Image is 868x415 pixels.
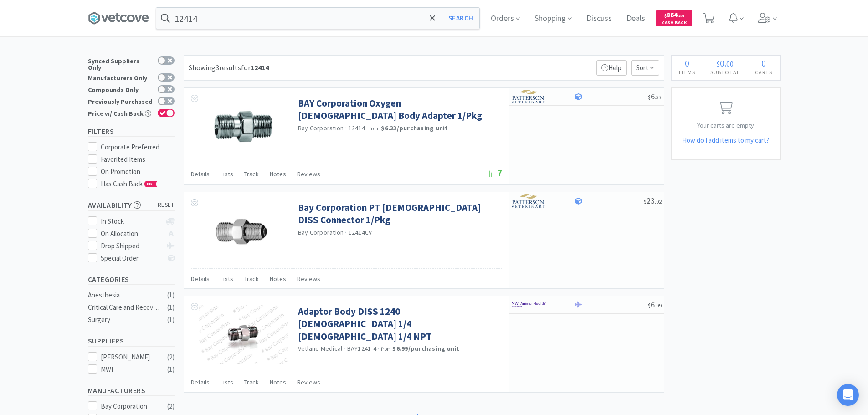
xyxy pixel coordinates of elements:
span: · [345,228,347,236]
div: Favorited Items [101,154,175,165]
span: 6 [648,299,662,310]
span: 0 [720,57,724,69]
div: Compounds Only [88,85,153,93]
button: Search [442,8,479,29]
span: Track [244,378,259,386]
div: . [703,59,748,68]
span: 12414CV [349,228,372,236]
div: Synced Suppliers Only [88,56,153,71]
span: · [378,344,380,353]
span: from [381,346,391,352]
div: Bay Corporation [101,401,157,412]
span: Notes [270,170,286,178]
span: 864 [664,10,684,19]
span: Reviews [297,378,320,386]
span: $ [648,94,651,101]
a: $864.89Cash Back [656,6,692,31]
div: ( 1 ) [167,290,175,301]
span: 6 [648,91,662,102]
div: [PERSON_NAME] [101,352,157,363]
span: Reviews [297,170,320,178]
a: Vetland Medical [298,344,343,353]
div: On Promotion [101,166,175,177]
div: In Stock [101,216,161,227]
strong: 12414 [251,63,269,72]
div: Surgery [88,314,162,325]
h5: Categories [88,274,175,285]
span: $ [644,198,647,205]
div: Showing 3 results [189,62,269,74]
a: Discuss [583,15,616,23]
span: for [241,63,269,72]
a: Adaptor Body DISS 1240 [DEMOGRAPHIC_DATA] 1/4 [DEMOGRAPHIC_DATA] 1/4 NPT [298,305,500,343]
div: ( 1 ) [167,314,175,325]
div: ( 1 ) [167,302,175,313]
div: Anesthesia [88,290,162,301]
span: Sort [631,60,659,76]
h5: Filters [88,126,175,137]
p: Help [596,60,627,76]
span: Notes [270,275,286,283]
span: Details [191,170,210,178]
span: CB [145,181,154,187]
span: Details [191,378,210,386]
h5: How do I add items to my cart? [672,135,780,146]
h5: Availability [88,200,175,210]
span: Track [244,275,259,283]
div: Critical Care and Recovery [88,302,162,313]
div: ( 2 ) [167,352,175,363]
span: Lists [221,275,233,283]
img: f5e969b455434c6296c6d81ef179fa71_3.png [512,90,546,103]
span: Has Cash Back [101,179,158,188]
span: Lists [221,378,233,386]
div: Open Intercom Messenger [837,384,859,406]
span: Reviews [297,275,320,283]
img: f5e969b455434c6296c6d81ef179fa71_3.png [512,194,546,208]
h4: Carts [748,68,780,77]
img: 4524ecbd5f02470086b631ad0d5631e3_217162.jpeg [199,201,288,261]
span: Details [191,275,210,283]
span: · [366,124,368,132]
a: Deals [623,15,649,23]
div: Previously Purchased [88,97,153,105]
span: · [345,124,347,132]
h5: Suppliers [88,336,175,346]
span: from [370,125,380,132]
span: $ [648,302,651,309]
span: Track [244,170,259,178]
div: Special Order [101,253,161,264]
span: $ [717,59,720,68]
div: Price w/ Cash Back [88,109,153,117]
span: Notes [270,378,286,386]
div: ( 1 ) [167,364,175,375]
span: Lists [221,170,233,178]
span: . 02 [655,198,662,205]
span: 00 [726,59,734,68]
span: Cash Back [662,20,687,26]
span: . 33 [655,94,662,101]
span: BAY1241-4 [347,344,376,353]
div: MWI [101,364,157,375]
input: Search by item, sku, manufacturer, ingredient, size... [156,8,479,29]
div: ( 2 ) [167,401,175,412]
strong: $6.99 / purchasing unit [392,344,459,353]
h4: Items [672,68,703,77]
a: Bay Corporation [298,124,344,132]
span: 7 [488,168,502,178]
a: Bay Corporation PT [DEMOGRAPHIC_DATA] DISS Connector 1/Pkg [298,201,500,226]
h5: Manufacturers [88,385,175,396]
span: · [344,344,345,353]
span: 12414 [349,124,365,132]
div: On Allocation [101,228,161,239]
p: Your carts are empty [672,120,780,130]
a: Bay Corporation [298,228,344,236]
span: . 89 [678,13,684,19]
div: Drop Shipped [101,241,161,251]
span: reset [158,200,175,210]
div: Manufacturers Only [88,73,153,81]
span: . 99 [655,302,662,309]
span: 23 [644,195,662,206]
h4: Subtotal [703,68,748,77]
span: 0 [761,57,766,69]
div: Corporate Preferred [101,142,175,153]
